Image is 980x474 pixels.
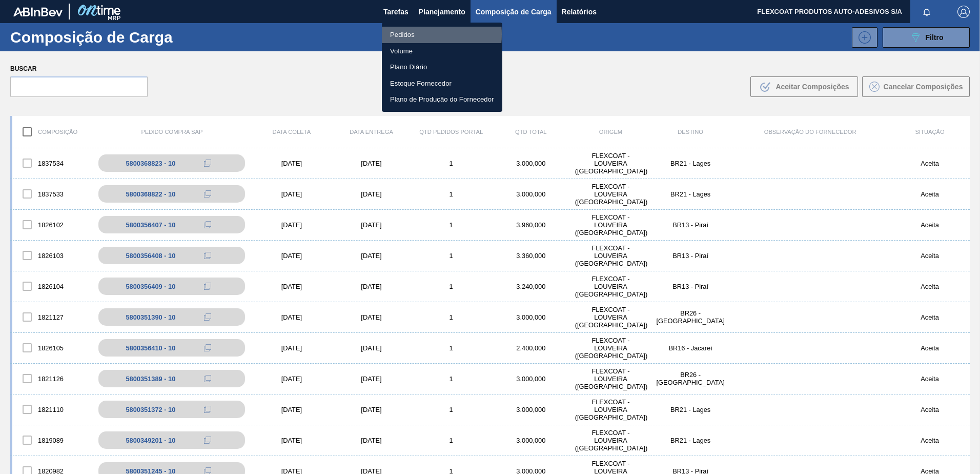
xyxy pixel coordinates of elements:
[382,43,502,60] a: Volume
[382,91,502,108] a: Plano de Produção do Fornecedor
[382,27,502,43] a: Pedidos
[382,59,502,75] a: Plano Diário
[382,75,502,92] a: Estoque Fornecedor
